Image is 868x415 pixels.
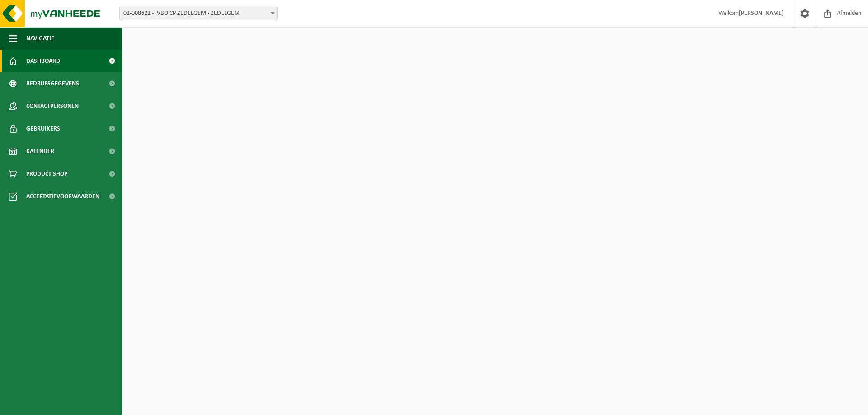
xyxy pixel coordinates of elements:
[26,50,60,72] span: Dashboard
[739,10,784,17] strong: [PERSON_NAME]
[119,7,278,20] span: 02-008622 - IVBO CP ZEDELGEM - ZEDELGEM
[26,72,79,95] span: Bedrijfsgegevens
[26,163,67,185] span: Product Shop
[26,117,60,140] span: Gebruikers
[120,7,277,20] span: 02-008622 - IVBO CP ZEDELGEM - ZEDELGEM
[26,140,54,163] span: Kalender
[26,27,54,50] span: Navigatie
[26,95,79,117] span: Contactpersonen
[26,185,99,208] span: Acceptatievoorwaarden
